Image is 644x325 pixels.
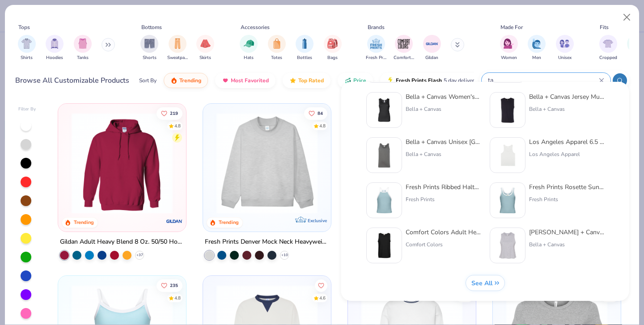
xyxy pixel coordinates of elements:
[241,23,270,31] div: Accessories
[532,55,541,61] span: Men
[144,38,155,49] img: Shorts Image
[406,241,481,249] div: Comfort Colors
[18,106,36,113] div: Filter By
[240,35,258,61] button: filter button
[396,77,442,84] span: Fresh Prints Flash
[21,55,33,61] span: Shirts
[272,38,282,49] img: Totes Image
[464,295,470,301] div: 4.6
[494,141,521,169] img: 7f215b9c-1b57-4a62-9542-578c52e44a24
[397,37,411,51] img: Comfort Colors Image
[494,186,521,214] img: 476f1956-b6c5-4e44-98eb-4ec29e319878
[170,111,178,115] span: 219
[556,35,574,61] div: filter for Unisex
[271,55,282,61] span: Totes
[157,107,183,119] button: Like
[487,75,599,85] input: Try "T-Shirt"
[46,35,64,61] div: filter for Hoodies
[529,195,604,203] div: Fresh Prints
[529,241,604,249] div: Bella + Canvas
[394,35,414,61] button: filter button
[504,38,514,49] img: Women Image
[281,253,288,258] span: + 10
[529,92,604,101] div: Bella + Canvas Jersey Muscle
[529,105,604,113] div: Bella + Canvas
[18,35,36,61] div: filter for Shirts
[199,55,211,61] span: Skirts
[394,35,414,61] div: filter for Comfort Colors
[244,55,254,61] span: Hats
[318,111,323,115] span: 84
[173,38,182,49] img: Sweatpants Image
[297,55,312,61] span: Bottles
[167,55,188,61] span: Sweatpants
[46,55,63,61] span: Hoodies
[327,55,338,61] span: Bags
[50,38,59,49] img: Hoodies Image
[164,73,208,88] button: Trending
[529,150,604,158] div: Los Angeles Apparel
[494,96,521,124] img: d990bd2d-58ce-439d-bb43-80a03a757bde
[394,55,414,61] span: Comfort Colors
[387,77,394,84] img: flash.gif
[366,55,386,61] span: Fresh Prints
[319,122,326,129] div: 4.8
[244,38,254,49] img: Hats Image
[619,9,636,26] button: Close
[324,35,342,61] button: filter button
[532,38,542,49] img: Men Image
[222,77,229,84] img: most_fav.gif
[559,38,570,49] img: Unisex Image
[170,77,178,84] img: trending.gif
[298,77,324,84] span: Top Rated
[423,35,441,61] div: filter for Gildan
[296,35,314,61] button: filter button
[300,38,309,49] img: Bottles Image
[283,73,330,88] button: Top Rated
[423,35,441,61] button: filter button
[324,35,342,61] div: filter for Bags
[370,96,398,124] img: 5a9023ed-7d6d-4891-9237-b2dc97029788
[529,182,604,192] div: Fresh Prints Rosette Sunset Blvd Ribbed Scoop Top
[205,236,329,248] div: Fresh Prints Denver Mock Neck Heavyweight Sweatshirt
[212,113,322,214] img: f5d85501-0dbb-4ee4-b115-c08fa3845d83
[139,76,157,84] div: Sort By
[179,77,201,84] span: Trending
[529,228,604,237] div: [PERSON_NAME] + Canvas Women's Racerback Cropped
[215,73,275,88] button: Most Favorited
[136,253,143,258] span: + 37
[558,55,572,61] span: Unisex
[366,35,386,61] button: filter button
[500,35,518,61] button: filter button
[406,105,481,113] div: Bella + Canvas
[21,38,32,49] img: Shirts Image
[425,37,439,51] img: Gildan Image
[338,73,373,88] button: Price
[78,38,88,49] img: Tanks Image
[327,38,337,49] img: Bags Image
[466,275,504,291] button: See All
[18,23,30,31] div: Tops
[74,35,92,61] div: filter for Tanks
[406,92,481,101] div: Bella + Canvas Women's Baby Rib
[425,55,438,61] span: Gildan
[494,232,521,259] img: f7571d95-e029-456c-9b0f-e03d934f6b3e
[609,295,615,301] div: 4.8
[18,35,36,61] button: filter button
[157,279,183,291] button: Like
[500,23,523,31] div: Made For
[444,76,477,86] span: 5 day delivery
[143,55,157,61] span: Shorts
[67,113,177,214] img: 01756b78-01f6-4cc6-8d8a-3c30c1a0c8ac
[308,218,327,224] span: Exclusive
[353,77,366,84] span: Price
[268,35,286,61] button: filter button
[406,137,481,147] div: Bella + Canvas Unisex [GEOGRAPHIC_DATA]
[60,236,184,248] div: Gildan Adult Heavy Blend 8 Oz. 50/50 Hooded Sweatshirt
[170,283,178,287] span: 235
[500,35,518,61] div: filter for Women
[369,37,383,51] img: Fresh Prints Image
[289,77,297,84] img: TopRated.gif
[599,55,617,61] span: Cropped
[167,35,188,61] button: filter button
